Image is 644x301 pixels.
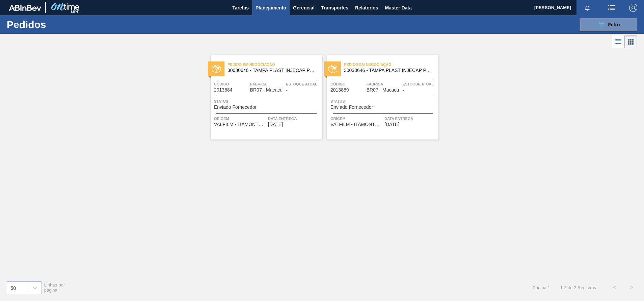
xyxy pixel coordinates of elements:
[608,22,620,27] span: Filtro
[250,87,283,93] span: BR07 - Macacu
[344,61,438,68] span: Pedido em Negociação
[214,105,257,110] span: Enviado Fornecedor
[256,4,286,12] span: Planejamento
[293,4,315,12] span: Gerencial
[214,87,233,93] span: 2013884
[402,81,437,87] span: Estoque atual
[286,81,320,87] span: Estoque atual
[533,285,550,290] span: Página : 1
[385,4,411,12] span: Master Data
[330,105,373,110] span: Enviado Fornecedor
[629,4,637,12] img: Logout
[232,4,249,12] span: Tarefas
[268,115,320,122] span: Data entrega
[214,122,266,127] span: VALFILM - ITAMONTE (MG)
[10,285,16,291] div: 50
[608,4,616,12] img: userActions
[355,4,378,12] span: Relatórios
[330,81,365,87] span: Código
[330,87,349,93] span: 2013889
[322,55,438,140] a: statusPedido em Negociação30030646 - TAMPA PLAST INJECAP PEPSI ZERO NIV24Código2013889FábricaBR07...
[330,98,437,105] span: Status
[227,68,317,73] span: 30030646 - TAMPA PLAST INJECAP PEPSI ZERO NIV24
[214,115,266,122] span: Origem
[214,81,248,87] span: Código
[330,122,383,127] span: VALFILM - ITAMONTE (MG)
[623,279,640,296] button: >
[268,122,283,127] span: 11/09/2025
[384,115,437,122] span: Data entrega
[328,65,337,73] img: status
[576,3,598,12] button: Notificações
[206,55,322,140] a: statusPedido em Negociação30030646 - TAMPA PLAST INJECAP PEPSI ZERO NIV24Código2013884FábricaBR07...
[9,5,41,11] img: TNhmsLtSVTkK8tSr43FrP2fwEKptu5GPRR3wAAAABJRU5ErkJggg==
[250,81,285,87] span: Fábrica
[560,285,596,290] span: 1 - 2 de 2 Registros
[330,115,383,122] span: Origem
[212,65,221,73] img: status
[384,122,399,127] span: 19/09/2025
[606,279,623,296] button: <
[402,87,404,93] span: -
[612,35,624,48] div: Visão em Lista
[227,61,322,68] span: Pedido em Negociação
[580,18,637,31] button: Filtro
[214,98,320,105] span: Status
[44,282,65,293] span: Linhas por página
[286,87,288,93] span: -
[7,21,108,28] h1: Pedidos
[321,4,348,12] span: Transportes
[344,68,433,73] span: 30030646 - TAMPA PLAST INJECAP PEPSI ZERO NIV24
[624,35,637,48] div: Visão em Cards
[367,87,399,93] span: BR07 - Macacu
[367,81,401,87] span: Fábrica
